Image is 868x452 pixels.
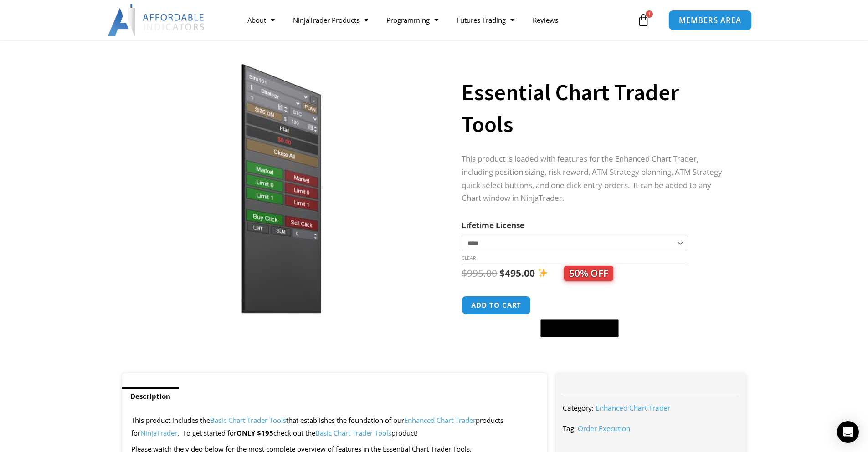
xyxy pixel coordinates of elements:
a: NinjaTrader Products [284,10,377,30]
a: 1 [623,7,663,33]
h1: Essential Chart Trader Tools [462,76,728,140]
nav: Menu [238,10,635,30]
iframe: PayPal Message 1 [462,343,728,351]
a: NinjaTrader [140,428,177,437]
bdi: 495.00 [499,267,535,279]
span: Tag: [563,424,576,433]
img: LogoAI | Affordable Indicators – NinjaTrader [108,4,205,36]
a: Order Execution [578,424,630,433]
a: Basic Chart Trader Tools [315,428,391,437]
a: Clear options [462,255,476,261]
a: Basic Chart Trader Tools [210,416,286,425]
p: This product includes the that establishes the foundation of our products for . To get started for [131,414,538,440]
div: Open Intercom Messenger [837,421,859,443]
span: 50% OFF [564,266,613,281]
a: Description [122,387,179,405]
span: MEMBERS AREA [679,16,741,24]
button: Add to cart [462,296,531,315]
span: check out the product! [273,428,418,437]
span: Category: [563,403,594,412]
a: About [238,10,284,30]
a: Reviews [524,10,567,30]
label: Lifetime License [462,220,524,230]
a: MEMBERS AREA [668,10,752,30]
a: Programming [377,10,447,30]
span: $ [462,267,467,279]
img: Essential Chart Trader Tools | Affordable Indicators – NinjaTrader [135,62,428,314]
strong: ONLY $195 [236,428,273,437]
a: Enhanced Chart Trader [404,416,476,425]
a: Enhanced Chart Trader [596,403,670,412]
img: ✨ [538,268,548,278]
span: $ [499,267,505,279]
button: Buy with GPay [540,319,619,337]
iframe: Secure express checkout frame [539,295,621,316]
p: This product is loaded with features for the Enhanced Chart Trader, including position sizing, ri... [462,152,728,205]
a: Futures Trading [447,10,524,30]
bdi: 995.00 [462,267,497,279]
span: 1 [646,10,653,18]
